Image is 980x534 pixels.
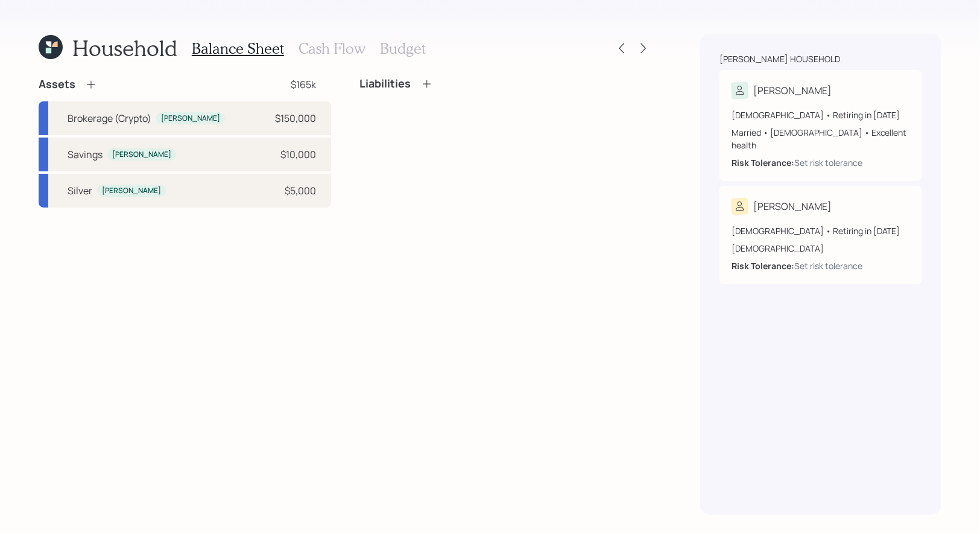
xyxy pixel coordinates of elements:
[732,157,794,168] b: Risk Tolerance:
[732,260,794,272] b: Risk Tolerance:
[68,147,103,162] div: Savings
[39,78,75,91] h4: Assets
[161,113,220,124] div: [PERSON_NAME]
[276,111,317,126] div: $150,000
[291,77,317,92] div: $165k
[380,40,426,57] h3: Budget
[732,126,910,151] div: Married • [DEMOGRAPHIC_DATA] • Excellent health
[281,147,317,162] div: $10,000
[192,40,284,57] h3: Balance Sheet
[794,156,862,169] div: Set risk tolerance
[794,259,862,272] div: Set risk tolerance
[719,53,840,65] div: [PERSON_NAME] household
[753,199,832,214] div: [PERSON_NAME]
[72,35,177,61] h1: Household
[753,83,832,98] div: [PERSON_NAME]
[360,77,411,91] h4: Liabilities
[732,242,910,255] div: [DEMOGRAPHIC_DATA]
[732,224,910,237] div: [DEMOGRAPHIC_DATA] • Retiring in [DATE]
[732,109,910,121] div: [DEMOGRAPHIC_DATA] • Retiring in [DATE]
[68,111,151,126] div: Brokerage (Crypto)
[299,40,365,57] h3: Cash Flow
[68,183,92,198] div: Silver
[112,150,171,160] div: [PERSON_NAME]
[102,186,161,196] div: [PERSON_NAME]
[285,183,317,198] div: $5,000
